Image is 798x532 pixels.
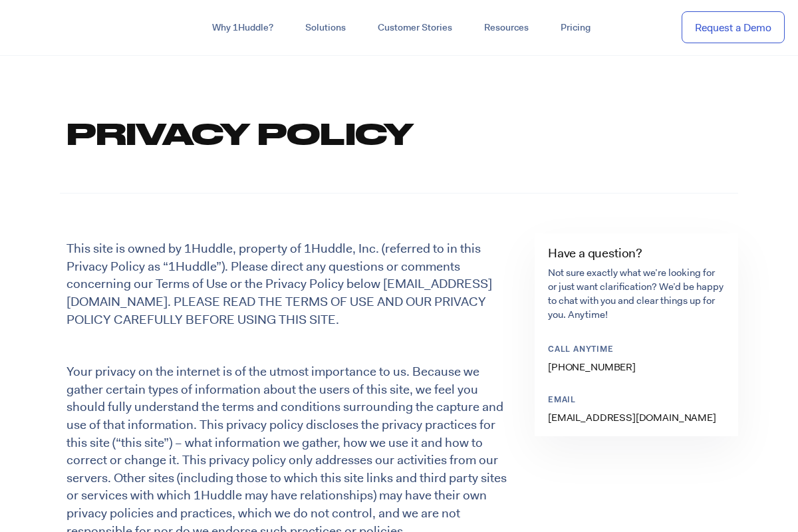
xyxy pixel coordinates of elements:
a: Request a Demo [682,11,785,44]
p: Call anytime [548,344,714,356]
p: Email [548,395,714,406]
a: [EMAIL_ADDRESS][DOMAIN_NAME] [548,411,716,424]
a: [PHONE_NUMBER] [548,360,636,374]
h4: Have a question? [548,247,725,259]
img: ... [13,15,108,40]
h1: Privacy Policy [66,113,725,153]
p: This site is owned by 1Huddle, property of 1Huddle, Inc. (referred to in this Privacy Policy as “... [66,240,517,329]
a: Why 1Huddle? [196,16,289,40]
a: Resources [468,16,545,40]
p: Not sure exactly what we’re looking for or just want clarification? We’d be happy to chat with yo... [548,266,725,322]
a: Customer Stories [362,16,468,40]
a: Solutions [289,16,362,40]
a: Pricing [545,16,606,40]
